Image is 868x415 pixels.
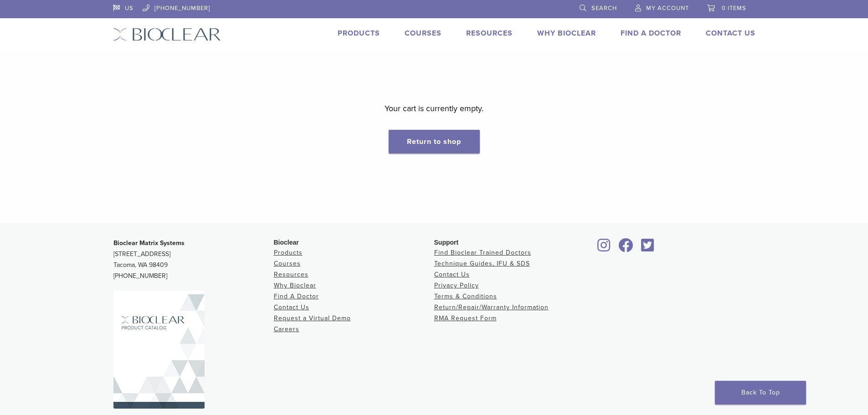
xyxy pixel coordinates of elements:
a: Why Bioclear [537,29,596,38]
a: Resources [466,29,513,38]
a: Technique Guides, IFU & SDS [434,260,530,267]
a: Find Bioclear Trained Doctors [434,249,531,256]
a: Resources [274,271,308,278]
a: Find A Doctor [621,29,681,38]
a: Return to shop [389,130,480,154]
a: Terms & Conditions [434,292,497,300]
a: Why Bioclear [274,282,316,289]
a: Products [274,249,303,256]
a: Find A Doctor [274,292,319,300]
a: Courses [274,260,301,267]
a: Bioclear [616,244,637,253]
a: Careers [274,325,299,333]
a: Return/Repair/Warranty Information [434,303,549,311]
span: Support [434,239,459,246]
a: Contact Us [434,271,470,278]
img: Bioclear [113,291,205,409]
span: Search [591,5,617,12]
a: RMA Request Form [434,314,497,322]
strong: Bioclear Matrix Systems [113,239,185,247]
a: Contact Us [706,29,755,38]
a: Back To Top [715,381,806,405]
a: Products [338,29,380,38]
a: Courses [405,29,442,38]
span: Bioclear [274,239,299,246]
p: Your cart is currently empty. [385,102,483,115]
a: Privacy Policy [434,282,479,289]
img: Bioclear [113,28,221,41]
a: Bioclear [638,244,657,253]
a: Contact Us [274,303,309,311]
a: Bioclear [595,244,614,253]
span: 0 items [722,5,746,12]
span: My Account [646,5,689,12]
a: Request a Virtual Demo [274,314,351,322]
p: [STREET_ADDRESS] Tacoma, WA 98409 [PHONE_NUMBER] [113,238,274,282]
